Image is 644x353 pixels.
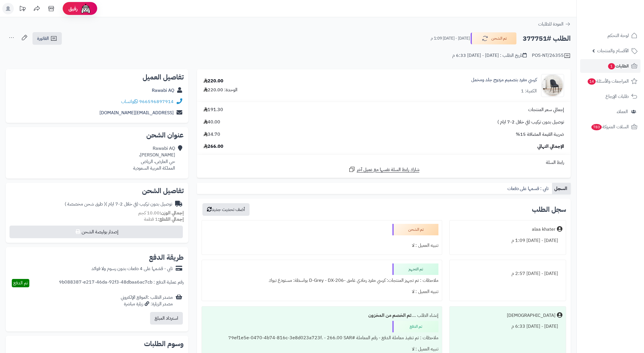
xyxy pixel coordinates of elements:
[205,332,438,344] div: ملاحظات : تم تنفيذ معاملة الدفع - رقم المعاملة #79ef1e5e-0470-4b74-816c-3e8d023a723f. - 266.00 SAR
[588,78,596,85] span: 14
[10,187,184,194] h2: تفاصيل الشحن
[65,201,172,207] div: توصيل بدون تركيب (في خلال 2-7 ايام )
[204,78,223,84] div: 220.00
[133,145,175,171] div: Rawabi AQ [PERSON_NAME]، حي العارض، الرياض المملكة العربية السعودية
[505,183,552,194] a: تابي : قسمها على دفعات
[121,294,173,307] div: مصدر الطلب :الموقع الإلكتروني
[144,216,184,223] small: 1 قطعة
[597,47,629,55] span: الأقسام والمنتجات
[138,210,184,216] small: 10.00 كجم
[80,3,91,14] img: ai-face.png
[453,268,562,279] div: [DATE] - [DATE] 2:57 م
[591,123,629,131] span: السلات المتروكة
[528,106,564,113] span: إجمالي سعر المنتجات
[204,131,220,138] span: 34.70
[453,235,562,246] div: [DATE] - [DATE] 1:09 م
[152,87,174,94] a: Rawabi AQ
[507,312,555,319] div: [DEMOGRAPHIC_DATA]
[68,5,78,12] span: رفيق
[15,3,30,16] a: تحديثات المنصة
[605,13,639,26] img: logo-2.png
[91,265,173,272] div: تابي - قسّمها على 4 دفعات بدون رسوم ولا فوائد
[357,166,419,173] span: شارك رابط السلة نفسها مع عميل آخر
[537,143,564,150] span: الإجمالي النهائي
[121,301,173,307] div: مصدر الزيارة: زيارة مباشرة
[150,312,183,325] button: استرداد المبلغ
[392,263,438,275] div: تم التجهيز
[452,52,527,59] div: تاريخ الطلب : [DATE] - [DATE] 6:33 م
[348,166,419,173] a: شارك رابط السلة نفسها مع عميل آخر
[580,59,641,73] a: الطلبات1
[10,132,184,139] h2: عنوان الشحن
[10,340,184,347] h2: وسوم الطلبات
[205,310,438,321] div: إنشاء الطلب ....
[13,280,28,286] span: تم الدفع
[392,321,438,332] div: تم الدفع
[9,226,183,238] button: إصدار بوليصة الشحن
[158,216,184,223] strong: إجمالي القطع:
[523,33,571,44] h2: الطلب #377751
[617,108,628,116] span: العملاء
[160,210,184,216] strong: إجمالي الوزن:
[538,21,571,28] a: العودة للطلبات
[605,92,629,100] span: طلبات الإرجاع
[149,254,184,261] h2: طريقة الدفع
[587,77,629,85] span: المراجعات والأسئلة
[65,201,106,207] span: ( طرق شحن مخصصة )
[532,206,566,213] h3: سجل الطلب
[607,32,629,40] span: لوحة التحكم
[99,109,174,116] a: [EMAIL_ADDRESS][DOMAIN_NAME]
[521,88,537,94] div: الكمية: 1
[10,74,184,81] h2: تفاصيل العميل
[37,35,49,42] span: الفاتورة
[580,74,641,88] a: المراجعات والأسئلة14
[516,131,564,138] span: ضريبة القيمة المضافة 15%
[121,98,138,105] a: واتساب
[59,279,184,287] div: رقم عملية الدفع : 9b088387-e217-46da-92f3-48dbaa6ac7cb
[471,77,537,83] a: كرسي مفرد بتصميم مزدوج جلد ومخمل
[368,312,411,319] b: تم الخصم من المخزون
[580,120,641,134] a: السلات المتروكة783
[591,124,602,130] span: 783
[139,98,174,105] a: 966596897914
[204,143,223,150] span: 266.00
[607,62,629,70] span: الطلبات
[580,29,641,42] a: لوحة التحكم
[541,74,564,97] img: 1749034723-1-90x90.jpg
[580,105,641,119] a: العملاء
[392,224,438,235] div: تم الشحن
[453,321,562,332] div: [DATE] - [DATE] 6:33 م
[204,106,223,113] span: 191.30
[204,119,220,125] span: 40.00
[205,286,438,297] div: تنبيه العميل : لا
[471,32,517,44] button: تم الشحن
[205,240,438,251] div: تنبيه العميل : لا
[32,32,62,45] a: الفاتورة
[431,36,470,41] small: [DATE] - [DATE] 1:09 م
[538,21,563,28] span: العودة للطلبات
[532,52,571,59] div: POS-NT/26355
[532,226,555,233] div: alaa khater
[608,63,615,69] span: 1
[199,159,568,166] div: رابط السلة
[580,90,641,103] a: طلبات الإرجاع
[204,87,237,93] div: الوحدة: 220.00
[497,119,564,125] span: توصيل بدون تركيب (في خلال 2-7 ايام )
[552,183,571,194] a: السجل
[202,203,250,216] button: أضف تحديث جديد
[205,275,438,286] div: ملاحظات : تم تجهيز المنتجات: كرسي مفرد رمادي غامق -D-Grey - DX-206 بواسطة: مستودع تبوك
